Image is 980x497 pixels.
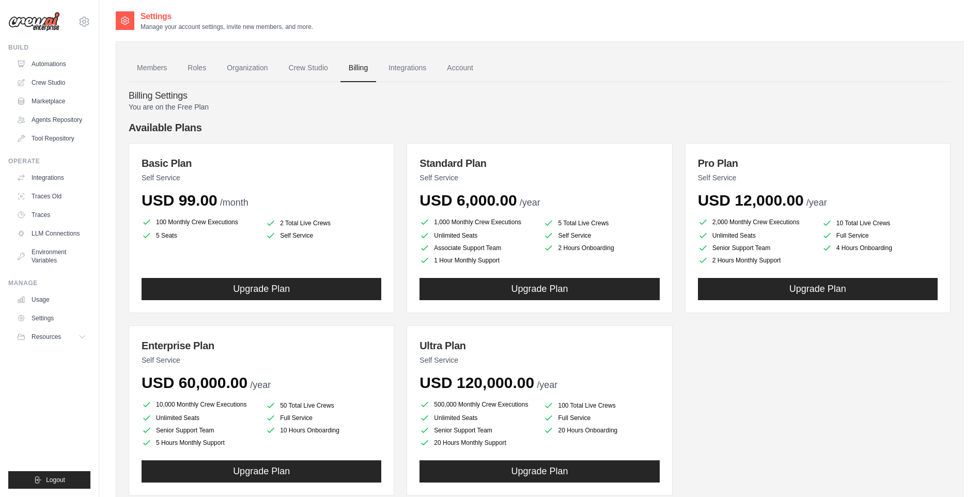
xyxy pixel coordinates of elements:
a: Account [439,54,481,82]
p: Self Service [698,173,938,183]
li: Unlimited Seats [419,230,535,241]
a: Integrations [380,54,434,82]
span: USD 120,000.00 [419,374,534,391]
span: Logout [46,476,65,484]
a: Traces [12,207,90,223]
button: Upgrade Plan [419,460,659,483]
button: Upgrade Plan [419,278,659,300]
a: LLM Connections [12,225,90,242]
a: Integrations [12,169,90,186]
h3: Ultra Plan [419,338,659,353]
li: Full Service [266,413,381,423]
h3: Standard Plan [419,156,659,170]
button: Upgrade Plan [698,278,938,300]
li: 1,000 Monthly Crew Executions [419,216,535,228]
li: 5 Total Live Crews [543,218,659,228]
span: USD 60,000.00 [142,374,247,391]
span: USD 99.00 [142,192,217,209]
li: Self Service [543,230,659,241]
li: 2 Total Live Crews [266,218,381,228]
li: 10 Hours Onboarding [266,425,381,436]
span: USD 6,000.00 [419,192,517,209]
li: Senior Support Team [698,243,814,253]
li: 2 Hours Monthly Support [698,255,814,266]
span: Resources [32,333,61,341]
li: Unlimited Seats [419,413,535,423]
li: Full Service [543,413,659,423]
li: 4 Hours Onboarding [822,243,938,253]
a: Billing [340,54,376,82]
button: Upgrade Plan [142,278,381,300]
h3: Basic Plan [142,156,381,170]
li: 5 Seats [142,230,257,241]
div: Operate [8,157,90,165]
p: Self Service [142,173,381,183]
li: 10,000 Monthly Crew Executions [142,398,257,411]
a: Organization [219,54,276,82]
li: Unlimited Seats [142,413,257,423]
li: 100 Total Live Crews [543,400,659,411]
h4: Available Plans [129,120,951,135]
span: USD 12,000.00 [698,192,804,209]
li: Associate Support Team [419,243,535,253]
h3: Pro Plan [698,156,938,170]
li: 2 Hours Onboarding [543,243,659,253]
div: Build [8,43,90,52]
li: Senior Support Team [142,425,257,436]
a: Roles [179,54,214,82]
li: 1 Hour Monthly Support [419,255,535,266]
a: Tool Repository [12,130,90,147]
a: Crew Studio [281,54,336,82]
a: Settings [12,310,90,327]
li: 50 Total Live Crews [266,400,381,411]
span: /year [537,380,557,390]
li: 20 Hours Monthly Support [419,438,535,448]
li: Full Service [822,230,938,241]
li: Self Service [266,230,381,241]
a: Environment Variables [12,244,90,269]
span: /month [220,197,248,208]
li: 5 Hours Monthly Support [142,438,257,448]
p: Manage your account settings, invite new members, and more. [141,23,313,31]
li: 2,000 Monthly Crew Executions [698,216,814,228]
li: Senior Support Team [419,425,535,436]
p: Self Service [419,173,659,183]
span: /year [806,197,827,208]
span: /year [250,380,271,390]
a: Crew Studio [12,74,90,91]
li: 20 Hours Onboarding [543,425,659,436]
a: Agents Repository [12,112,90,128]
li: 10 Total Live Crews [822,218,938,228]
p: You are on the Free Plan [129,102,951,112]
span: /year [520,197,540,208]
a: Members [129,54,175,82]
h4: Billing Settings [129,90,951,102]
img: Logo [8,12,60,32]
a: Marketplace [12,93,90,110]
a: Automations [12,56,90,72]
h2: Settings [141,10,313,23]
p: Self Service [419,355,659,365]
h3: Enterprise Plan [142,338,381,353]
li: 100 Monthly Crew Executions [142,216,257,228]
li: Unlimited Seats [698,230,814,241]
p: Self Service [142,355,381,365]
div: Manage [8,279,90,287]
a: Traces Old [12,188,90,205]
button: Upgrade Plan [142,460,381,483]
button: Resources [12,329,90,345]
a: Usage [12,291,90,308]
button: Logout [8,471,90,489]
li: 500,000 Monthly Crew Executions [419,398,535,411]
